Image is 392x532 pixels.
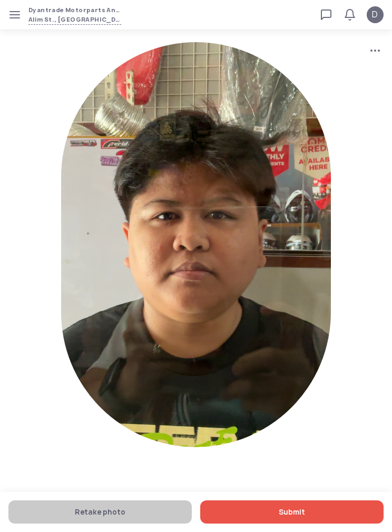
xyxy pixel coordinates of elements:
[213,500,371,524] span: Submit
[28,15,121,24] span: Alim St., [GEOGRAPHIC_DATA], [GEOGRAPHIC_DATA], [GEOGRAPHIC_DATA], [GEOGRAPHIC_DATA], PHL
[21,500,179,524] span: Retake photo
[8,500,192,524] button: Retake photo
[28,5,121,25] button: Dyantrade Motorparts And Accessories KidapawanAlim St., [GEOGRAPHIC_DATA], [GEOGRAPHIC_DATA], [GE...
[367,6,384,23] button: D
[28,5,121,15] span: Dyantrade Motorparts And Accessories Kidapawan
[372,8,378,21] span: D
[200,500,384,524] button: Submit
